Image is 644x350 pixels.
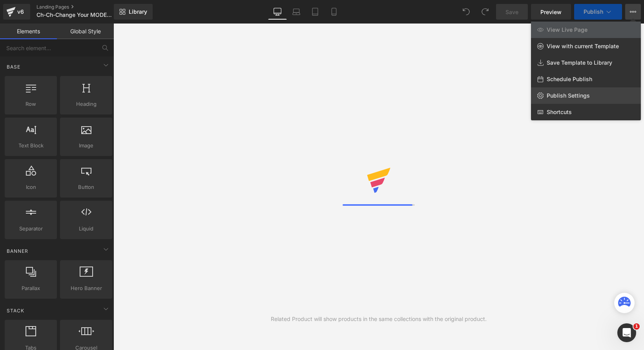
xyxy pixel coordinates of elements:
span: Publish [584,9,603,15]
span: 1 [633,323,640,330]
span: Save [505,8,518,16]
a: Mobile [325,4,343,20]
span: Heading [62,100,110,108]
span: Library [129,8,147,15]
span: Button [62,183,110,191]
span: Banner [6,247,29,255]
button: View Live PageView with current TemplateSave Template to LibrarySchedule PublishPublish SettingsS... [625,4,641,20]
span: Text Block [7,141,55,150]
a: Global Style [57,24,114,39]
span: Shortcuts [547,109,572,116]
span: Icon [7,183,55,191]
button: Publish [574,4,622,20]
span: Schedule Publish [547,76,592,83]
a: New Library [114,4,153,20]
span: Row [7,100,55,108]
span: Ch-Ch-Change Your MODE of Adventure [36,12,112,18]
span: Hero Banner [62,284,110,292]
a: Preview [531,4,571,20]
span: Parallax [7,284,55,292]
span: Preview [540,8,562,16]
a: Laptop [287,4,306,20]
a: Landing Pages [36,4,127,10]
span: Image [62,141,110,150]
span: Stack [6,307,25,314]
div: Related Product will show products in the same collections with the original product. [271,315,487,323]
span: Liquid [62,225,110,233]
button: Undo [458,4,474,20]
a: Tablet [306,4,325,20]
a: v6 [3,4,30,20]
div: v6 [16,7,26,17]
a: Desktop [268,4,287,20]
span: Base [6,63,21,71]
span: Separator [7,225,55,233]
span: Publish Settings [547,92,590,99]
button: Redo [477,4,493,20]
span: Save Template to Library [547,59,612,66]
span: View Live Page [547,26,587,33]
span: View with current Template [547,43,619,50]
iframe: Intercom live chat [617,323,636,342]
